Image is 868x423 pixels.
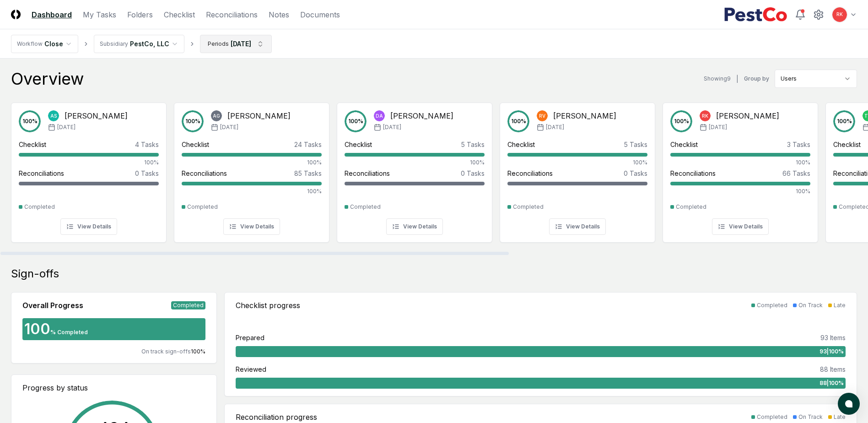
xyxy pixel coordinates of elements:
[65,110,128,121] div: [PERSON_NAME]
[220,123,238,131] span: [DATE]
[461,140,485,149] div: 5 Tasks
[798,413,823,421] div: On Track
[724,7,787,22] img: PestCo logo
[11,266,857,281] div: Sign-offs
[390,110,453,121] div: [PERSON_NAME]
[744,76,769,81] label: Group by
[461,168,485,178] div: 0 Tasks
[83,9,116,20] a: My Tasks
[208,40,229,48] div: Periods
[50,113,57,119] span: AS
[712,218,769,235] button: View Details
[345,140,372,149] div: Checklist
[757,301,787,309] div: Completed
[704,75,731,83] div: Showing 9
[376,113,383,119] span: DA
[57,123,75,131] span: [DATE]
[350,203,381,211] div: Completed
[191,348,205,355] span: 100 %
[300,9,340,20] a: Documents
[60,218,117,235] button: View Details
[24,203,55,211] div: Completed
[22,322,50,336] div: 100
[833,140,861,149] div: Checklist
[164,9,195,20] a: Checklist
[19,168,64,178] div: Reconciliations
[670,158,810,167] div: 100%
[213,113,220,119] span: AG
[787,140,810,149] div: 3 Tasks
[819,379,844,387] span: 88 | 100 %
[294,140,322,149] div: 24 Tasks
[670,140,698,149] div: Checklist
[19,158,159,167] div: 100%
[22,300,83,311] div: Overall Progress
[182,168,227,178] div: Reconciliations
[736,74,739,84] div: |
[182,140,209,149] div: Checklist
[820,364,846,374] div: 88 Items
[345,168,390,178] div: Reconciliations
[345,158,485,167] div: 100%
[22,382,205,393] div: Progress by status
[834,301,846,309] div: Late
[549,218,606,235] button: View Details
[206,9,258,20] a: Reconciliations
[782,168,810,178] div: 66 Tasks
[182,158,322,167] div: 100%
[838,393,860,415] button: atlas-launcher
[337,95,492,243] a: 100%DA[PERSON_NAME][DATE]Checklist5 Tasks100%Reconciliations0 TasksCompletedView Details
[224,292,857,396] a: Checklist progressCompletedOn TrackLatePrepared93 Items93|100%Reviewed88 Items88|100%
[507,158,647,167] div: 100%
[670,168,716,178] div: Reconciliations
[127,9,153,20] a: Folders
[386,218,443,235] button: View Details
[546,123,564,131] span: [DATE]
[836,11,843,18] span: RK
[100,40,128,48] div: Subsidiary
[19,140,46,149] div: Checklist
[223,218,280,235] button: View Details
[50,328,88,336] div: % Completed
[135,168,159,178] div: 0 Tasks
[227,110,291,121] div: [PERSON_NAME]
[236,300,300,311] div: Checklist progress
[141,348,191,355] span: On track sign-offs
[507,140,535,149] div: Checklist
[709,123,727,131] span: [DATE]
[716,110,779,121] div: [PERSON_NAME]
[676,203,706,211] div: Completed
[702,113,708,119] span: RK
[294,168,322,178] div: 85 Tasks
[32,9,72,20] a: Dashboard
[174,95,329,243] a: 100%AG[PERSON_NAME][DATE]Checklist24 Tasks100%Reconciliations85 Tasks100%CompletedView Details
[819,347,844,356] span: 93 | 100 %
[200,35,272,53] button: Periods[DATE]
[236,364,266,374] div: Reviewed
[11,35,272,53] nav: breadcrumb
[539,113,545,119] span: RV
[17,40,43,48] div: Workflow
[798,301,823,309] div: On Track
[500,95,655,243] a: 100%RV[PERSON_NAME][DATE]Checklist5 Tasks100%Reconciliations0 TasksCompletedView Details
[553,110,616,121] div: [PERSON_NAME]
[663,95,818,243] a: 100%RK[PERSON_NAME][DATE]Checklist3 Tasks100%Reconciliations66 Tasks100%CompletedView Details
[624,140,647,149] div: 5 Tasks
[383,123,401,131] span: [DATE]
[831,6,848,23] button: RK
[757,413,787,421] div: Completed
[11,70,84,88] div: Overview
[231,39,251,49] div: [DATE]
[11,10,21,19] img: Logo
[670,187,810,195] div: 100%
[11,95,167,243] a: 100%AS[PERSON_NAME][DATE]Checklist4 Tasks100%Reconciliations0 TasksCompletedView Details
[171,301,205,309] div: Completed
[236,412,317,423] div: Reconciliation progress
[513,203,544,211] div: Completed
[624,168,647,178] div: 0 Tasks
[269,9,289,20] a: Notes
[187,203,218,211] div: Completed
[507,168,553,178] div: Reconciliations
[182,187,322,195] div: 100%
[834,413,846,421] div: Late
